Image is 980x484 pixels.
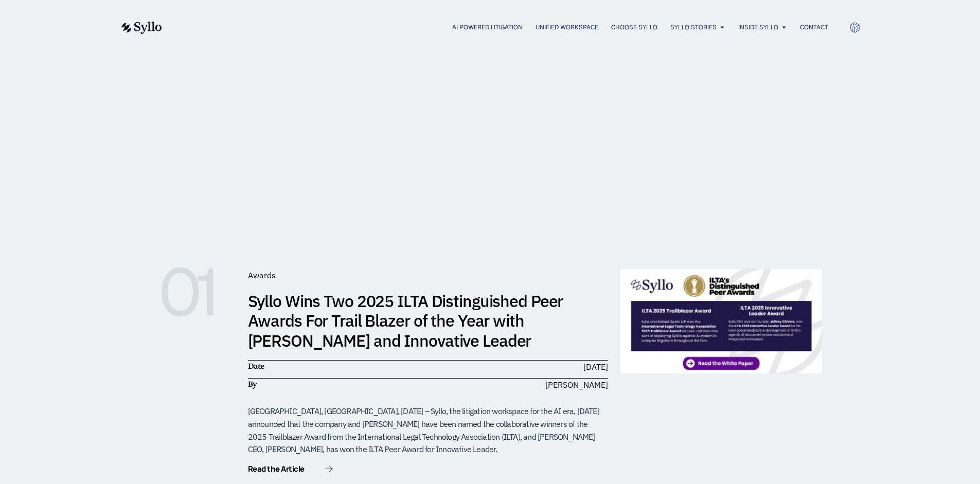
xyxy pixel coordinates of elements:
a: Read the Article [248,465,333,475]
a: Unified Workspace [536,23,598,32]
a: Inside Syllo [738,23,778,32]
a: Syllo Wins Two 2025 ILTA Distinguished Peer Awards For Trail Blazer of the Year with [PERSON_NAME... [248,290,563,351]
time: [DATE] [583,362,608,372]
a: Syllo Stories [670,23,717,32]
div: Menu Toggle [183,23,828,32]
h6: 01 [158,269,236,315]
a: Choose Syllo [611,23,657,32]
span: [PERSON_NAME] [545,379,608,391]
span: Read the Article [248,465,305,473]
a: Contact [800,23,828,32]
div: [GEOGRAPHIC_DATA], [GEOGRAPHIC_DATA], [DATE] – Syllo, the litigation workspace for the AI era, [D... [248,405,608,456]
nav: Menu [183,23,828,32]
a: AI Powered Litigation [452,23,523,32]
span: Awards [248,270,276,280]
h6: By [248,379,423,390]
img: syllo [120,22,162,34]
h6: Date [248,361,423,372]
img: White-Paper-Preview-V2-1 [620,269,822,373]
